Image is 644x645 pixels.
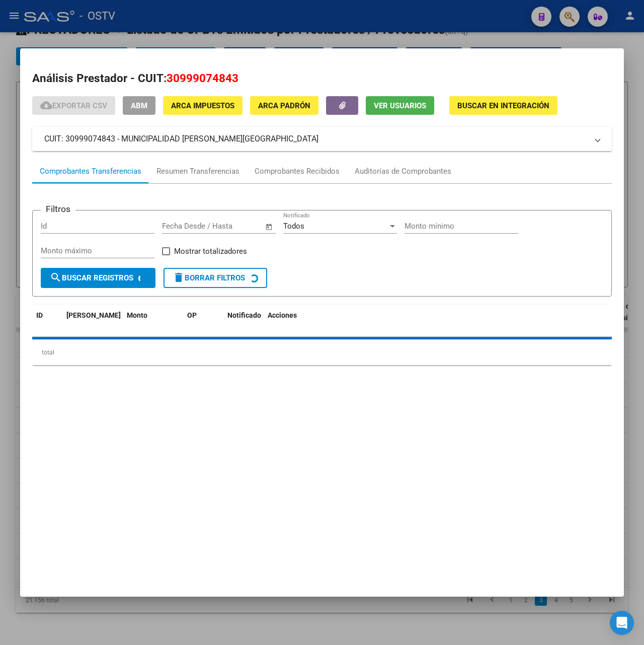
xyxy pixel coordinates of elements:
[162,222,203,231] input: Fecha inicio
[40,99,52,111] mat-icon: cloud_download
[457,101,549,110] span: Buscar en Integración
[171,101,234,110] span: ARCA Impuestos
[449,96,557,115] button: Buscar en Integración
[258,101,310,110] span: ARCA Padrón
[227,311,261,319] span: Notificado
[374,101,426,110] span: Ver Usuarios
[164,268,267,288] button: Borrar Filtros
[163,96,243,115] button: ARCA Impuestos
[173,271,185,283] mat-icon: delete
[174,245,247,257] span: Mostrar totalizadores
[62,305,123,338] datatable-header-cell: Fecha T.
[44,133,588,145] mat-panel-title: CUIT: 30999074843 - MUNICIPALIDAD [PERSON_NAME][GEOGRAPHIC_DATA]
[32,96,115,115] button: Exportar CSV
[355,166,451,177] div: Auditorías de Comprobantes
[127,311,147,319] span: Monto
[32,70,612,87] h2: Análisis Prestador - CUIT:
[32,305,62,338] datatable-header-cell: ID
[32,127,612,151] mat-expansion-panel-header: CUIT: 30999074843 - MUNICIPALIDAD [PERSON_NAME][GEOGRAPHIC_DATA]
[183,305,223,338] datatable-header-cell: OP
[123,96,155,115] button: ABM
[156,166,239,177] div: Resumen Transferencias
[250,96,318,115] button: ARCA Padrón
[32,340,612,365] div: total
[123,305,183,338] datatable-header-cell: Monto
[41,202,75,216] h3: Filtros
[255,166,340,177] div: Comprobantes Recibidos
[610,611,634,635] div: Open Intercom Messenger
[50,271,62,283] mat-icon: search
[173,273,245,282] span: Borrar Filtros
[187,311,197,319] span: OP
[268,311,297,319] span: Acciones
[264,221,275,233] button: Open calendar
[212,222,261,231] input: Fecha fin
[223,305,264,338] datatable-header-cell: Notificado
[50,273,133,282] span: Buscar Registros
[36,311,43,319] span: ID
[66,311,121,319] span: [PERSON_NAME]
[41,268,155,288] button: Buscar Registros
[366,96,434,115] button: Ver Usuarios
[167,71,238,85] span: 30999074843
[131,101,147,110] span: ABM
[264,305,612,338] datatable-header-cell: Acciones
[283,222,304,231] span: Todos
[40,166,141,177] div: Comprobantes Transferencias
[40,101,107,110] span: Exportar CSV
